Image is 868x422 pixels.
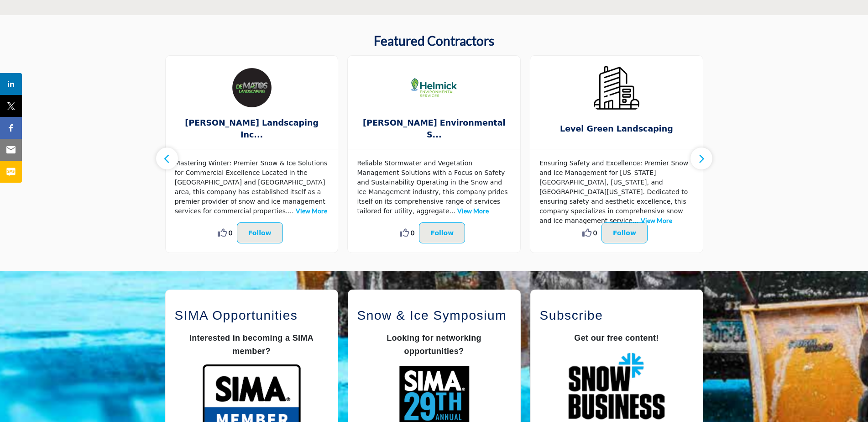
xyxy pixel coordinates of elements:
button: Follow [601,222,648,243]
a: View More [641,216,672,224]
p: Follow [613,227,636,238]
a: View More [457,207,489,215]
b: Level Green Landscaping [544,117,689,141]
strong: Looking for networking opportunities? [387,333,481,356]
h2: SIMA Opportunities [175,306,329,325]
p: Follow [248,227,272,238]
button: Follow [237,222,283,243]
p: Reliable Stormwater and Vegetation Management Solutions with a Focus on Safety and Sustainability... [357,158,511,216]
a: [PERSON_NAME] Landscaping Inc... [166,117,338,141]
span: Level Green Landscaping [544,123,689,135]
p: Ensuring Safety and Excellence: Premier Snow and Ice Management for [US_STATE][GEOGRAPHIC_DATA], ... [539,158,694,226]
h2: Snow & Ice Symposium [357,306,511,325]
span: [PERSON_NAME] Environmental S... [361,117,507,141]
h2: Featured Contractors [374,33,494,49]
p: Follow [430,227,454,238]
a: View More [296,207,327,215]
span: ... [288,207,293,215]
span: Interested in becoming a SIMA member? [189,333,314,356]
a: [PERSON_NAME] Environmental S... [348,117,520,141]
span: 0 [411,228,414,237]
b: DeMatos Landscaping Inc. [179,117,324,141]
strong: Get our free content! [574,333,659,343]
a: Level Green Landscaping [530,117,703,141]
b: Helmick Environmental Services Inc. [361,117,507,141]
img: DeMatos Landscaping Inc. [229,65,275,111]
span: 0 [229,228,232,237]
span: [PERSON_NAME] Landscaping Inc... [179,117,324,141]
h2: Subscribe [540,306,694,325]
img: Helmick Environmental Services Inc. [411,65,457,111]
button: Follow [419,222,465,243]
span: ... [450,207,455,215]
span: ... [633,217,638,224]
img: Level Green Landscaping [594,65,639,111]
p: Mastering Winter: Premier Snow & Ice Solutions for Commercial Excellence Located in the [GEOGRAPH... [175,158,329,216]
span: 0 [593,228,597,237]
